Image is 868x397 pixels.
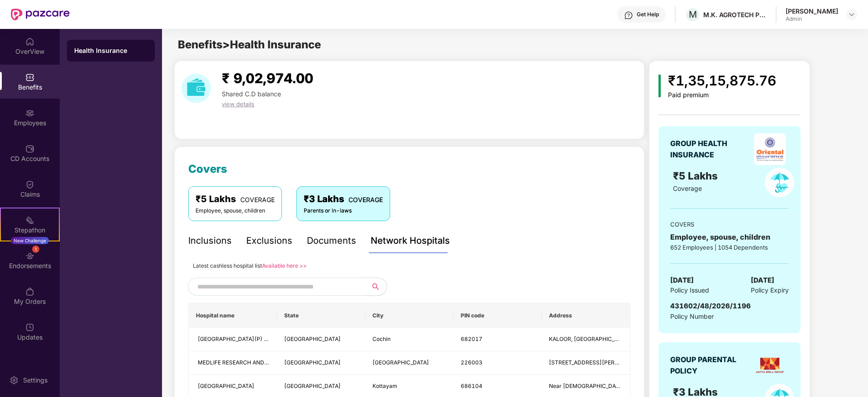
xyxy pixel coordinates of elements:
[673,184,702,192] span: Coverage
[10,376,19,385] img: svg+xml;base64,PHN2ZyBpZD0iU2V0dGluZy0yMHgyMCIgeG1sbnM9Imh0dHA6Ly93d3cudzMub3JnLzIwMDAvc3ZnIiB3aW...
[11,9,70,20] img: New Pazcare Logo
[304,192,383,206] div: ₹3 Lakhs
[11,237,49,244] div: New Challenge
[222,70,313,86] span: ₹ 9,02,974.00
[25,144,34,153] img: svg+xml;base64,PHN2ZyBpZD0iQ0RfQWNjb3VudHMiIGRhdGEtbmFtZT0iQ0QgQWNjb3VudHMiIHhtbG5zPSJodHRwOi8vd3...
[549,336,683,342] span: KALOOR, [GEOGRAPHIC_DATA] - 682017, COCHIN
[670,232,789,243] div: Employee, spouse, children
[703,10,767,19] div: M.K. AGROTECH PRIVATE LIMITED
[25,37,34,46] img: svg+xml;base64,PHN2ZyBpZD0iSG9tZSIgeG1sbnM9Imh0dHA6Ly93d3cudzMub3JnLzIwMDAvc3ZnIiB3aWR0aD0iMjAiIG...
[284,383,341,389] span: [GEOGRAPHIC_DATA]
[461,359,482,366] span: 226003
[364,278,387,296] button: search
[74,46,148,55] div: Health Insurance
[848,11,855,18] img: svg+xml;base64,PHN2ZyBpZD0iRHJvcGRvd24tMzJ4MzIiIHhtbG5zPSJodHRwOi8vd3d3LnczLm9yZy8yMDAwL3N2ZyIgd2...
[670,275,694,286] span: [DATE]
[658,75,661,97] img: icon
[189,328,277,351] td: PVS MEMORIAL HOSPITAL(P) LTD
[196,192,275,206] div: ₹5 Lakhs
[25,109,34,118] img: svg+xml;base64,PHN2ZyBpZD0iRW1wbG95ZWVzIiB4bWxucz0iaHR0cDovL3d3dy53My5vcmcvMjAwMC9zdmciIHdpZHRoPS...
[670,312,714,320] span: Policy Number
[549,312,623,319] span: Address
[307,234,356,248] div: Documents
[193,262,262,269] span: Latest cashless hospital list
[181,74,211,103] img: download
[365,303,453,328] th: City
[670,243,789,252] div: 652 Employees | 1054 Dependents
[32,246,39,253] div: 1
[786,7,838,15] div: [PERSON_NAME]
[637,11,659,18] div: Get Help
[25,180,34,189] img: svg+xml;base64,PHN2ZyBpZD0iQ2xhaW0iIHhtbG5zPSJodHRwOi8vd3d3LnczLm9yZy8yMDAwL3N2ZyIgd2lkdGg9IjIwIi...
[751,275,774,286] span: [DATE]
[549,359,676,366] span: [STREET_ADDRESS][PERSON_NAME] Daulatganj
[25,251,34,260] img: svg+xml;base64,PHN2ZyBpZD0iRW5kb3JzZW1lbnRzIiB4bWxucz0iaHR0cDovL3d3dy53My5vcmcvMjAwMC9zdmciIHdpZH...
[25,73,34,82] img: svg+xml;base64,PHN2ZyBpZD0iQmVuZWZpdHMiIHhtbG5zPSJodHRwOi8vd3d3LnczLm9yZy8yMDAwL3N2ZyIgd2lkdGg9Ij...
[372,359,429,366] span: [GEOGRAPHIC_DATA]
[304,207,383,215] div: Parents or in-laws
[178,38,321,51] span: Benefits > Health Insurance
[670,220,789,229] div: COVERS
[624,11,633,20] img: svg+xml;base64,PHN2ZyBpZD0iSGVscC0zMngzMiIgeG1sbnM9Imh0dHA6Ly93d3cudzMub3JnLzIwMDAvc3ZnIiB3aWR0aD...
[542,351,630,375] td: H NO 439/22, Hardoi Road Chowk Tondan marg Thakurganj Daulatganj
[364,283,386,290] span: search
[25,287,34,296] img: svg+xml;base64,PHN2ZyBpZD0iTXlfT3JkZXJzIiBkYXRhLW5hbWU9Ik15IE9yZGVycyIgeG1sbnM9Imh0dHA6Ly93d3cudz...
[222,100,254,108] span: view details
[365,328,453,351] td: Cochin
[453,303,542,328] th: PIN code
[189,351,277,375] td: MEDLIFE RESEARCH AND TRAUMA CENTER
[284,359,341,366] span: [GEOGRAPHIC_DATA]
[751,285,789,295] span: Policy Expiry
[198,336,274,342] span: [GEOGRAPHIC_DATA](P) LTD
[668,70,776,91] div: ₹1,35,15,875.76
[277,328,365,351] td: Kerala
[348,196,383,203] span: COVERAGE
[277,303,365,328] th: State
[670,354,749,377] div: GROUP PARENTAL POLICY
[262,262,307,269] a: Available here >>
[196,207,275,215] div: Employee, spouse, children
[670,302,751,310] span: 431602/48/2026/1196
[222,90,281,98] span: Shared C.D balance
[670,138,749,161] div: GROUP HEALTH INSURANCE
[549,383,716,389] span: Near [DEMOGRAPHIC_DATA], Kurisumoodu Changanacherry - 4
[189,303,277,328] th: Hospital name
[754,350,786,381] img: insurerLogo
[196,312,270,319] span: Hospital name
[371,234,450,248] div: Network Hospitals
[246,234,292,248] div: Exclusions
[461,336,482,342] span: 682017
[198,383,254,389] span: [GEOGRAPHIC_DATA]
[786,15,838,23] div: Admin
[668,91,776,99] div: Paid premium
[673,170,720,182] span: ₹5 Lakhs
[277,351,365,375] td: Uttar Pradesh
[765,168,794,197] img: policyIcon
[20,376,50,385] div: Settings
[188,162,227,175] span: Covers
[461,383,482,389] span: 686104
[188,234,232,248] div: Inclusions
[754,133,786,165] img: insurerLogo
[372,383,397,389] span: Kottayam
[1,226,59,235] div: Stepathon
[542,303,630,328] th: Address
[284,336,341,342] span: [GEOGRAPHIC_DATA]
[542,328,630,351] td: KALOOR, COCHIN - 682017, COCHIN
[372,336,391,342] span: Cochin
[689,9,697,20] span: M
[25,216,34,225] img: svg+xml;base64,PHN2ZyB4bWxucz0iaHR0cDovL3d3dy53My5vcmcvMjAwMC9zdmciIHdpZHRoPSIyMSIgaGVpZ2h0PSIyMC...
[240,196,275,203] span: COVERAGE
[365,351,453,375] td: Lucknow
[670,285,709,295] span: Policy Issued
[25,323,34,332] img: svg+xml;base64,PHN2ZyBpZD0iVXBkYXRlZCIgeG1sbnM9Imh0dHA6Ly93d3cudzMub3JnLzIwMDAvc3ZnIiB3aWR0aD0iMj...
[198,359,311,366] span: MEDLIFE RESEARCH AND [MEDICAL_DATA]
